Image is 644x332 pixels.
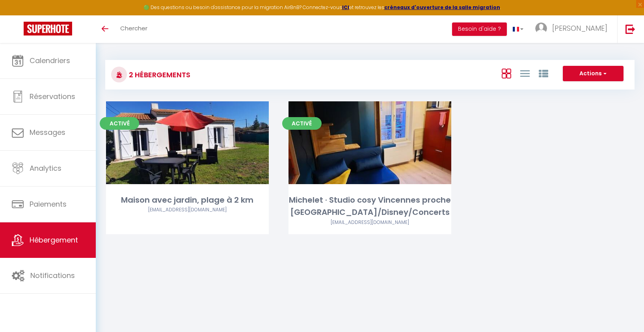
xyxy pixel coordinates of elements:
span: Paiements [30,199,67,209]
span: Réservations [30,91,75,101]
img: Super Booking [24,22,72,35]
span: Calendriers [30,56,70,65]
span: Activé [100,117,139,130]
a: Chercher [114,15,153,43]
button: Actions [563,66,624,82]
a: créneaux d'ouverture de la salle migration [384,4,500,11]
div: Airbnb [106,206,269,214]
div: Maison avec jardin, plage à 2 km [106,194,269,206]
h3: 2 Hébergements [127,66,190,84]
a: Vue en Liste [520,67,530,80]
span: Hébergement [30,235,78,245]
a: ICI [342,4,349,11]
span: Analytics [30,163,61,173]
a: ... [PERSON_NAME] [529,15,617,43]
img: ... [535,22,547,34]
span: Activé [282,117,322,130]
span: Chercher [120,24,147,32]
button: Besoin d'aide ? [452,22,507,36]
a: Vue par Groupe [539,67,548,80]
div: Michelet · Studio cosy Vincennes proche [GEOGRAPHIC_DATA]/Disney/Concerts [288,194,451,219]
span: Notifications [30,270,75,280]
a: Vue en Box [502,67,511,80]
img: logout [625,24,635,34]
div: Airbnb [288,219,451,226]
span: [PERSON_NAME] [552,23,607,33]
span: Messages [30,127,65,137]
